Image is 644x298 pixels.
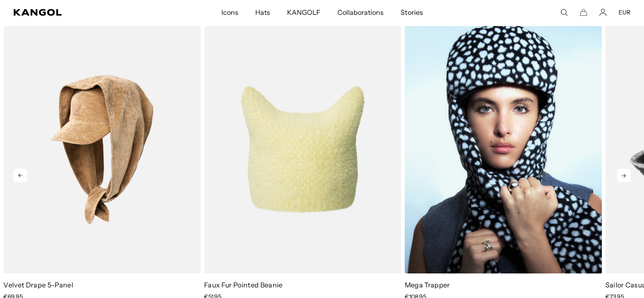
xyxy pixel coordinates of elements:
img: Faux Fur Pointed Beanie [204,26,401,274]
img: Velvet Drape 5-Panel [3,26,201,274]
button: EUR [619,8,630,16]
a: Kangol [14,9,146,16]
a: Faux Fur Pointed Beanie [204,281,282,289]
button: Cart [580,8,587,16]
a: Velvet Drape 5-Panel [3,281,73,289]
img: Mega Trapper [405,26,602,274]
a: Account [599,8,607,16]
a: Mega Trapper [405,281,450,289]
summary: Search here [560,8,568,16]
